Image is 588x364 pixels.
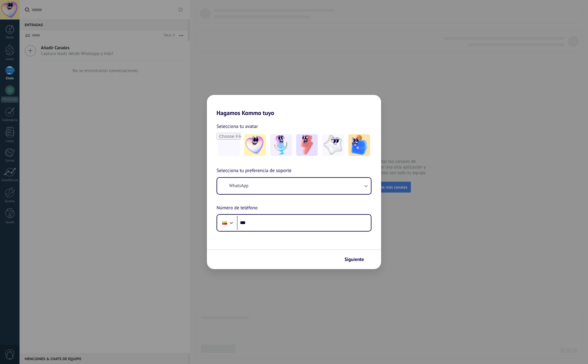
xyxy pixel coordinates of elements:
[207,95,381,117] h2: Hagamos Kommo tuyo
[296,134,318,156] img: -3.jpeg
[229,183,248,189] span: WhatsApp
[244,134,266,156] img: -1.jpeg
[217,178,371,194] button: WhatsApp
[219,217,230,229] div: Colombia: + 57
[217,204,258,212] span: Número de teléfono
[217,167,292,175] span: Selecciona tu preferencia de soporte
[217,123,258,130] span: Selecciona tu avatar
[270,134,292,156] img: -2.jpeg
[348,134,370,156] img: -5.jpeg
[344,257,364,262] span: Siguiente
[342,254,372,265] button: Siguiente
[322,134,344,156] img: -4.jpeg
